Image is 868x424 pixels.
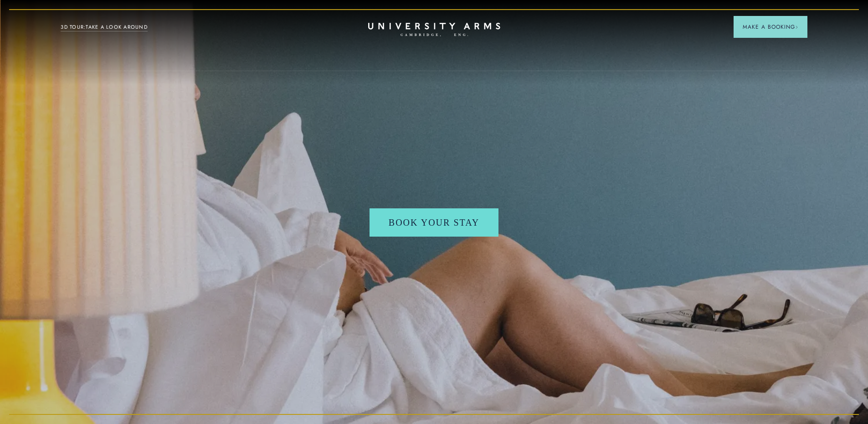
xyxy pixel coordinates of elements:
a: Book your stay [370,208,498,237]
a: 3D TOUR:TAKE A LOOK AROUND [61,23,148,31]
span: Make a Booking [743,23,798,31]
button: Make a BookingArrow icon [734,16,807,38]
img: Arrow icon [795,26,798,29]
a: Home [368,23,500,37]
